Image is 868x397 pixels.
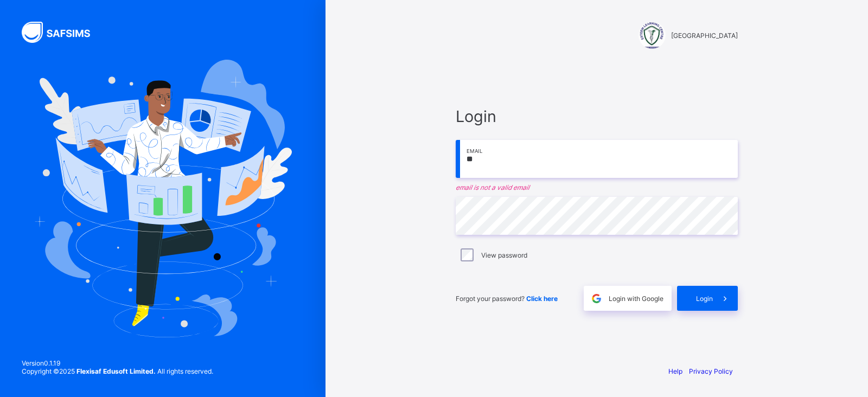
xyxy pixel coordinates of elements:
a: Click here [526,294,558,303]
span: [GEOGRAPHIC_DATA] [671,31,738,40]
em: email is not a valid email [456,183,738,191]
strong: Flexisaf Edusoft Limited. [76,367,156,375]
span: Version 0.1.19 [22,359,213,367]
span: Forgot your password? [456,294,558,303]
span: Login with Google [609,294,663,303]
span: Login [696,294,713,303]
a: Privacy Policy [689,367,733,375]
span: Copyright © 2025 All rights reserved. [22,367,213,375]
img: google.396cfc9801f0270233282035f929180a.svg [590,292,603,305]
img: Hero Image [34,60,292,337]
span: Login [456,107,738,126]
a: Help [668,367,682,375]
img: SAFSIMS Logo [22,22,103,43]
label: View password [481,251,527,259]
